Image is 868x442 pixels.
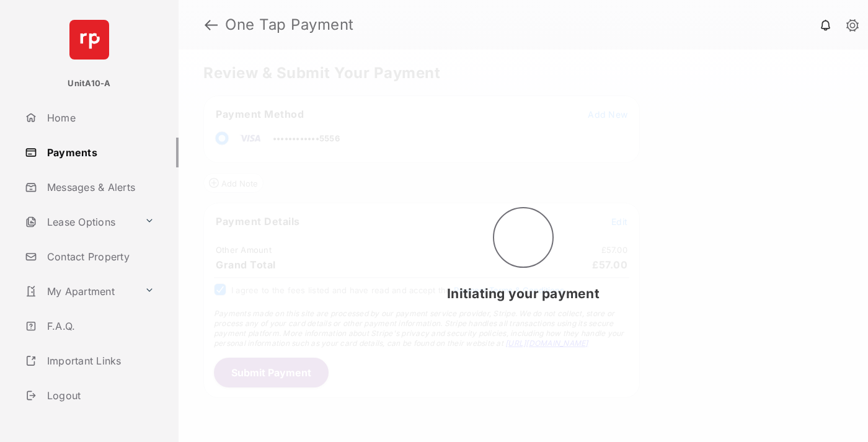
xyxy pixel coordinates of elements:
p: UnitA10-A [68,77,110,90]
a: Lease Options [20,207,139,237]
a: Messages & Alerts [20,172,179,202]
a: My Apartment [20,276,139,306]
a: Important Links [20,346,159,376]
a: Contact Property [20,242,179,272]
a: Payments [20,138,179,167]
a: Logout [20,381,179,410]
a: F.A.Q. [20,311,179,341]
span: Initiating your payment [447,286,600,301]
strong: One Tap Payment [225,17,354,32]
a: Home [20,103,179,133]
img: svg+xml;base64,PHN2ZyB4bWxucz0iaHR0cDovL3d3dy53My5vcmcvMjAwMC9zdmciIHdpZHRoPSI2NCIgaGVpZ2h0PSI2NC... [69,20,109,60]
